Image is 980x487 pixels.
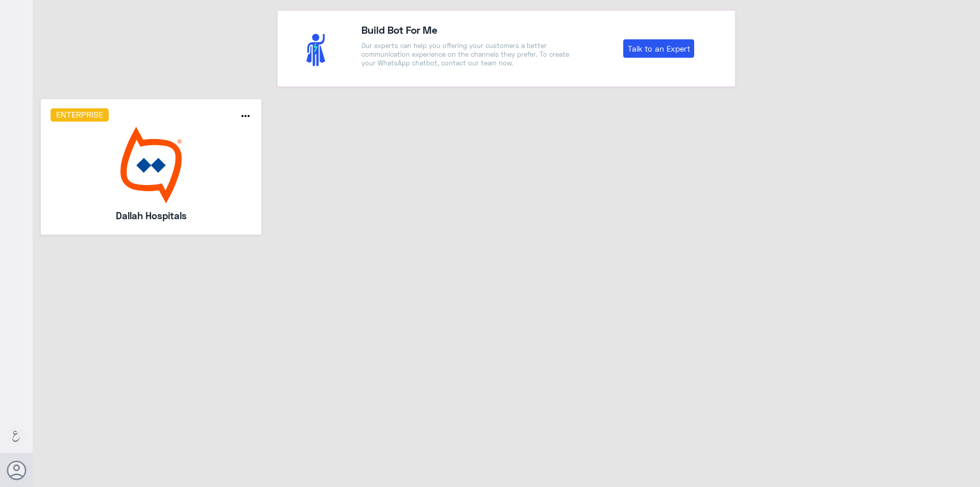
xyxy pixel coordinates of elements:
[623,39,694,58] a: Talk to an Expert
[361,41,575,67] p: Our experts can help you offering your customers a better communication experience on the channel...
[361,22,575,37] h4: Build Bot For Me
[239,110,252,122] i: more_horiz
[239,110,252,125] button: more_horiz
[78,208,225,223] h5: Dallah Hospitals
[7,460,26,480] button: Avatar
[51,108,109,122] h6: Enterprise
[51,127,252,203] img: bot image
